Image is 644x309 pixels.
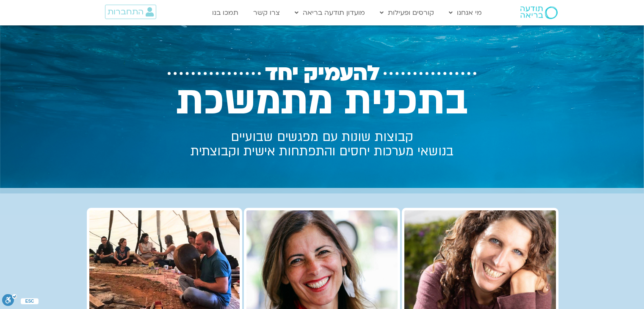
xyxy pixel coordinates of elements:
h2: בתכנית מתמשכת [156,78,488,124]
a: מועדון תודעה בריאה [290,5,369,21]
span: התחברות [108,7,144,17]
img: תודעה בריאה [520,6,558,19]
a: צרו קשר [249,5,284,21]
a: קורסים ופעילות [376,5,438,21]
span: להעמיק יחד [265,61,379,86]
a: התחברות [105,5,156,19]
a: תמכו בנו [208,5,243,21]
a: מי אנחנו [445,5,486,21]
h2: קבוצות שונות עם מפגשים שבועיים בנושאי מערכות יחסים והתפתחות אישית וקבוצתית [156,130,488,159]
